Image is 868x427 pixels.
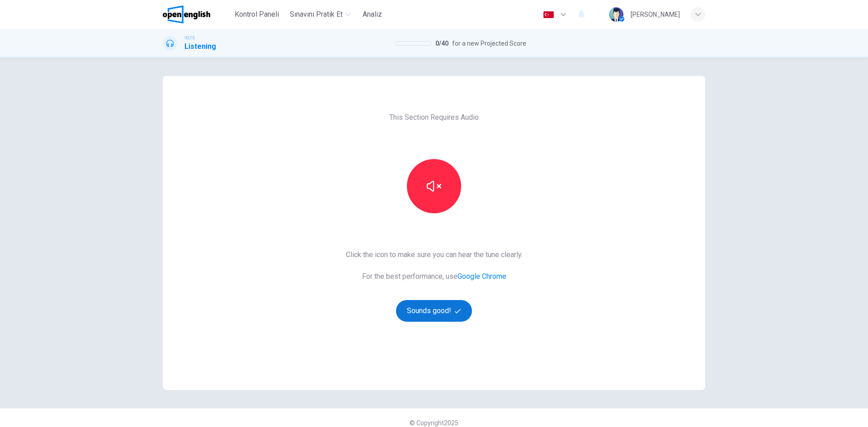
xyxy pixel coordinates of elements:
[184,41,216,52] h1: Listening
[358,6,387,23] button: Analiz
[396,300,472,322] button: Sounds good!
[389,112,479,123] span: This Section Requires Audio
[543,11,554,18] img: tr
[346,271,523,282] span: For the best performance, use
[452,38,526,49] span: for a new Projected Score
[235,9,279,20] span: Kontrol Paneli
[458,272,506,281] a: Google Chrome
[184,35,195,41] span: IELTS
[163,5,210,23] img: OpenEnglish logo
[631,9,680,20] div: [PERSON_NAME]
[435,38,448,49] span: 0 / 40
[346,249,523,260] span: Click the icon to make sure you can hear the tune clearly.
[231,6,283,23] button: Kontrol Paneli
[609,7,623,22] img: Profile picture
[286,6,354,23] button: Sınavını Pratik Et
[363,9,382,20] span: Analiz
[290,9,343,20] span: Sınavını Pratik Et
[410,419,458,427] span: © Copyright 2025
[163,5,231,23] a: OpenEnglish logo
